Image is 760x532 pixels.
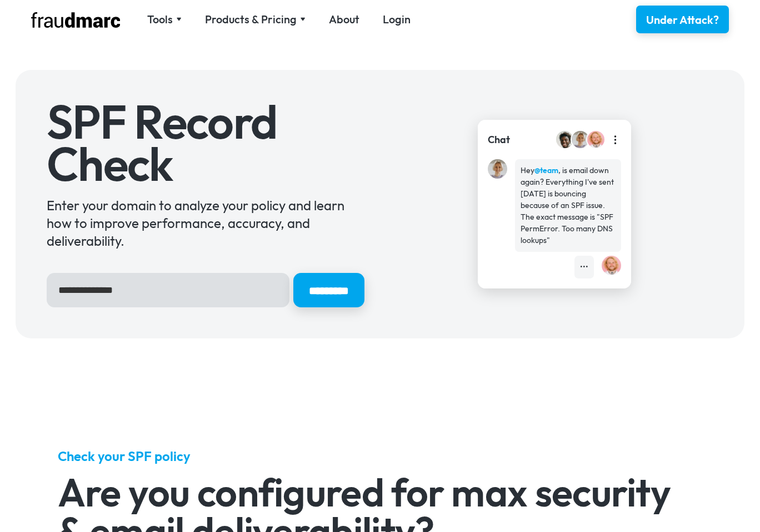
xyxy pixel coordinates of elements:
a: Under Attack? [636,6,729,33]
h5: Check your SPF policy [58,447,703,465]
div: Products & Pricing [205,12,306,27]
a: Login [383,12,411,27]
div: Chat [488,133,510,147]
div: Products & Pricing [205,12,297,27]
div: Under Attack? [646,12,719,28]
div: Hey , is email down again? Everything I've sent [DATE] is bouncing because of an SPF issue. The e... [521,165,616,246]
div: Tools [147,12,182,27]
div: Enter your domain to analyze your policy and learn how to improve performance, accuracy, and deli... [47,196,364,250]
form: Hero Sign Up Form [47,273,364,307]
div: Tools [147,12,173,27]
a: About [329,12,359,27]
h1: SPF Record Check [47,101,364,185]
strong: @team [534,165,558,175]
div: ••• [580,261,588,273]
